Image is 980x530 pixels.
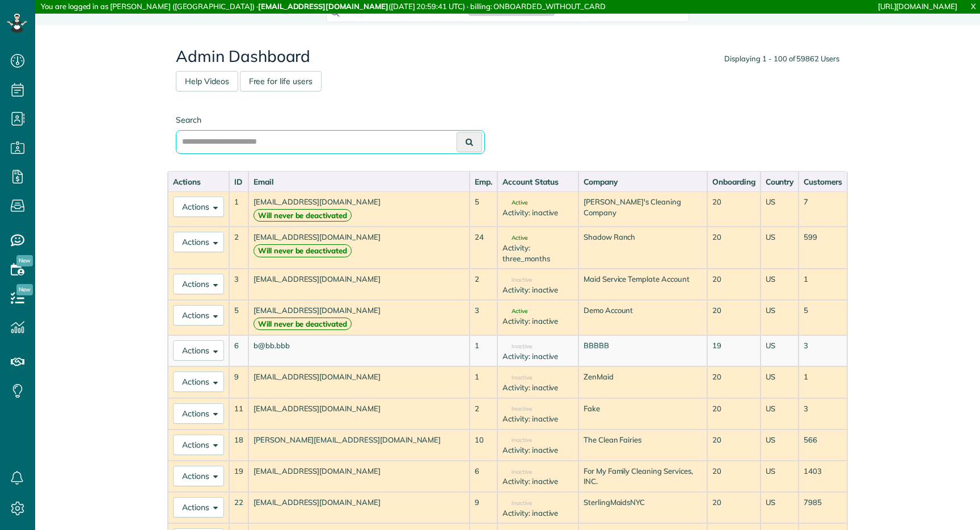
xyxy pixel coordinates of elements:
[502,351,573,362] div: Activity: inactive
[176,48,839,65] h2: Admin Dashboard
[16,284,33,295] span: New
[578,492,707,523] td: SterlingMaidsNYC
[173,497,224,518] button: Actions
[502,316,573,327] div: Activity: inactive
[707,269,761,300] td: 20
[578,269,707,300] td: Maid Service Template Account
[254,244,352,257] strong: Will never be deactivated
[173,305,224,325] button: Actions
[799,429,847,461] td: 566
[578,429,707,461] td: The Clean Fairies
[254,176,464,187] div: Email
[470,335,497,366] td: 1
[173,466,224,486] button: Actions
[707,461,761,492] td: 20
[176,114,485,126] label: Search
[724,53,839,64] div: Displaying 1 - 100 of 59862 Users
[707,335,761,366] td: 19
[799,335,847,366] td: 3
[878,2,957,11] a: [URL][DOMAIN_NAME]
[761,300,799,335] td: US
[173,403,224,424] button: Actions
[229,429,248,461] td: 18
[761,398,799,429] td: US
[502,382,573,393] div: Activity: inactive
[470,269,497,300] td: 2
[229,269,248,300] td: 3
[799,366,847,398] td: 1
[799,461,847,492] td: 1403
[707,366,761,398] td: 20
[707,492,761,523] td: 20
[502,437,532,443] span: Inactive
[799,227,847,269] td: 599
[470,191,497,227] td: 5
[578,300,707,335] td: Demo Account
[502,200,527,206] span: Active
[502,375,532,381] span: Inactive
[248,429,470,461] td: [PERSON_NAME][EMAIL_ADDRESS][DOMAIN_NAME]
[578,191,707,227] td: [PERSON_NAME]'s Cleaning Company
[502,243,573,264] div: Activity: three_months
[502,308,527,314] span: Active
[229,366,248,398] td: 9
[248,335,470,366] td: b@bb.bbb
[707,398,761,429] td: 20
[248,492,470,523] td: [EMAIL_ADDRESS][DOMAIN_NAME]
[502,476,573,487] div: Activity: inactive
[248,300,470,335] td: [EMAIL_ADDRESS][DOMAIN_NAME]
[712,176,755,187] div: Onboarding
[707,227,761,269] td: 20
[578,227,707,269] td: Shadow Ranch
[707,191,761,227] td: 20
[470,300,497,335] td: 3
[173,232,224,252] button: Actions
[799,300,847,335] td: 5
[254,209,352,222] strong: Will never be deactivated
[248,269,470,300] td: [EMAIL_ADDRESS][DOMAIN_NAME]
[229,398,248,429] td: 11
[761,191,799,227] td: US
[470,461,497,492] td: 6
[173,197,224,217] button: Actions
[761,461,799,492] td: US
[761,335,799,366] td: US
[248,366,470,398] td: [EMAIL_ADDRESS][DOMAIN_NAME]
[229,300,248,335] td: 5
[799,492,847,523] td: 7985
[475,176,492,187] div: Emp.
[584,176,702,187] div: Company
[761,492,799,523] td: US
[502,207,573,218] div: Activity: inactive
[229,335,248,366] td: 6
[470,429,497,461] td: 10
[248,461,470,492] td: [EMAIL_ADDRESS][DOMAIN_NAME]
[578,461,707,492] td: For My Family Cleaning Services, INC.
[470,227,497,269] td: 24
[707,300,761,335] td: 20
[804,176,842,187] div: Customers
[248,227,470,269] td: [EMAIL_ADDRESS][DOMAIN_NAME]
[173,372,224,392] button: Actions
[502,344,532,349] span: Inactive
[761,429,799,461] td: US
[502,406,532,412] span: Inactive
[176,71,238,91] a: Help Videos
[502,285,573,295] div: Activity: inactive
[173,340,224,361] button: Actions
[502,508,573,519] div: Activity: inactive
[799,269,847,300] td: 1
[502,445,573,456] div: Activity: inactive
[254,318,352,331] strong: Will never be deactivated
[761,269,799,300] td: US
[799,398,847,429] td: 3
[502,235,527,241] span: Active
[470,398,497,429] td: 2
[258,2,388,11] strong: [EMAIL_ADDRESS][DOMAIN_NAME]
[229,191,248,227] td: 1
[761,366,799,398] td: US
[229,461,248,492] td: 19
[502,469,532,475] span: Inactive
[234,176,243,187] div: ID
[502,414,573,424] div: Activity: inactive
